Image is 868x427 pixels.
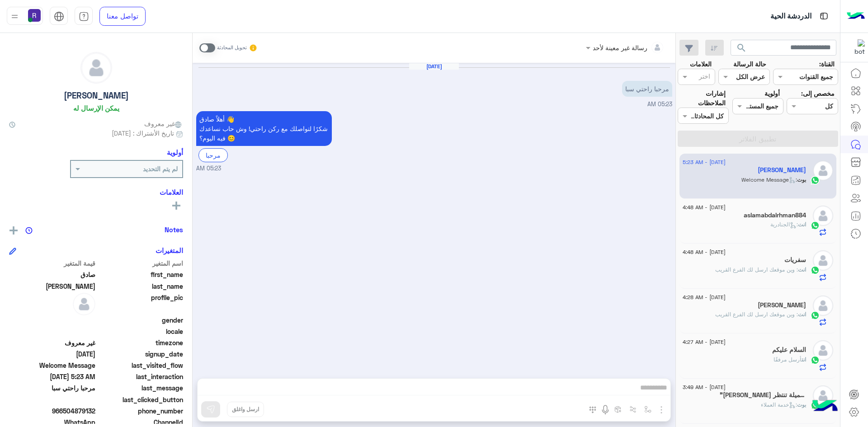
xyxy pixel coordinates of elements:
[731,40,753,59] button: search
[97,327,184,336] span: locale
[9,406,95,416] span: 966504879132
[9,361,95,370] span: Welcome Message
[79,11,89,22] img: tab
[772,346,806,354] h5: السلام عليكم
[9,372,95,381] span: 2025-08-31T02:23:23.24Z
[196,164,221,173] span: 05:23 AM
[227,402,264,417] button: ارسل واغلق
[9,11,20,22] img: profile
[97,315,184,325] span: gender
[813,250,833,271] img: defaultAdmin.png
[797,401,806,408] span: بوت
[97,338,184,347] span: timezone
[73,104,119,112] h6: يمكن الإرسال له
[798,311,806,318] span: انت
[156,246,183,254] h6: المتغيرات
[9,270,95,279] span: صادق
[97,418,184,427] span: ChannelId
[809,391,841,422] img: hulul-logo.png
[9,418,95,427] span: 2
[699,71,712,83] div: اختر
[813,340,833,361] img: defaultAdmin.png
[97,282,184,291] span: last_name
[764,89,780,98] label: أولوية
[9,258,95,268] span: قيمة المتغير
[198,148,228,162] div: مرحبا
[774,356,802,363] span: أرسل مرفقًا
[97,270,184,279] span: first_name
[196,111,332,146] p: 31/8/2025, 5:23 AM
[409,63,459,70] h6: [DATE]
[811,356,820,365] img: WhatsApp
[849,39,865,56] img: 322853014244696
[97,395,184,404] span: last_clicked_button
[97,293,184,314] span: profile_pic
[801,89,835,98] label: مخصص إلى:
[802,356,806,363] span: انت
[683,338,726,346] span: [DATE] - 4:27 AM
[9,327,95,336] span: null
[715,311,798,318] span: وين موقعك ارسل لك الفرع القريب
[9,338,95,347] span: غير معروف
[683,203,726,211] span: [DATE] - 4:48 AM
[813,296,833,316] img: defaultAdmin.png
[784,256,806,264] h5: سفريات
[690,59,712,69] label: العلامات
[25,227,33,234] img: notes
[97,372,184,381] span: last_interaction
[73,293,95,315] img: defaultAdmin.png
[744,211,806,219] h5: aslamabdalrhman884
[678,131,838,147] button: تطبيق الفلاتر
[165,225,183,234] h6: Notes
[9,315,95,325] span: null
[622,81,672,97] p: 31/8/2025, 5:23 AM
[99,7,146,26] a: تواصل معنا
[770,10,811,23] p: الدردشة الحية
[144,119,183,128] span: غير معروف
[797,176,806,183] span: بوت
[97,383,184,393] span: last_message
[813,385,833,406] img: defaultAdmin.png
[720,391,806,399] h5: ”خلف الصبر أشياء جميلة تنتظر.
[9,282,95,291] span: عبدالله الخلقي
[678,89,726,108] label: إشارات الملاحظات
[217,44,247,52] small: تحويل المحادثة
[647,101,672,108] span: 05:23 AM
[81,52,112,83] img: defaultAdmin.png
[97,406,184,416] span: phone_number
[715,266,798,273] span: وين موقعك ارسل لك الفرع القريب
[683,158,726,166] span: [DATE] - 5:23 AM
[813,160,833,181] img: defaultAdmin.png
[9,395,95,404] span: null
[9,188,183,196] h6: العلامات
[758,166,806,174] h5: صادق عبدالله الخلقي
[811,266,820,275] img: WhatsApp
[97,349,184,359] span: signup_date
[54,11,64,22] img: tab
[798,266,806,273] span: انت
[798,221,806,228] span: انت
[758,301,806,309] h5: كمال ناصر
[811,221,820,230] img: WhatsApp
[9,349,95,359] span: 2025-08-31T02:23:23.245Z
[770,221,798,228] span: : الجنادرية
[167,148,183,156] h6: أولوية
[733,59,766,69] label: حالة الرسالة
[683,248,726,256] span: [DATE] - 4:48 AM
[97,258,184,268] span: اسم المتغير
[818,10,830,22] img: tab
[9,226,18,235] img: add
[112,128,174,138] span: تاريخ الأشتراك : [DATE]
[847,7,865,26] img: Logo
[811,311,820,320] img: WhatsApp
[28,9,41,22] img: userImage
[97,361,184,370] span: last_visited_flow
[813,206,833,226] img: defaultAdmin.png
[9,383,95,393] span: مرحبا راحتي سبا
[64,90,129,101] h5: [PERSON_NAME]
[736,42,747,53] span: search
[75,7,93,26] a: tab
[761,401,797,408] span: : خدمة العملاء
[811,176,820,185] img: WhatsApp
[819,59,835,69] label: القناة:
